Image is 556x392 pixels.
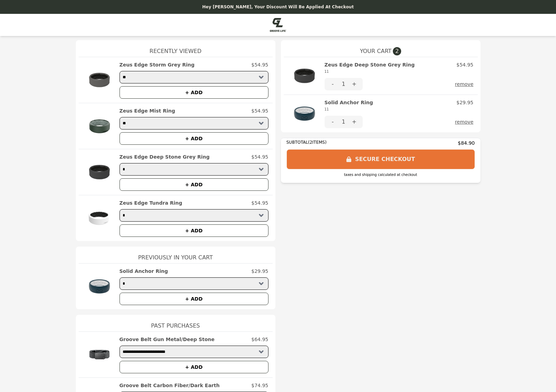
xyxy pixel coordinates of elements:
select: Select a product variant [120,346,268,358]
div: 11 [325,68,415,75]
button: + [346,116,363,128]
h1: Past Purchases [79,315,273,331]
span: SUBTOTAL [286,140,308,145]
p: $29.95 [251,268,268,275]
select: Select a product variant [120,117,268,130]
img: Zeus Edge Tundra Ring [83,199,116,237]
button: - [325,116,341,128]
button: + ADD [120,224,268,237]
p: $54.95 [251,199,268,206]
p: $54.95 [251,61,268,68]
h2: Solid Anchor Ring [120,268,168,275]
h2: Zeus Edge Deep Stone Grey Ring [120,153,210,160]
button: remove [455,78,473,90]
img: Solid Anchor Ring [83,268,116,305]
h2: Groove Belt Carbon Fiber/Dark Earth [120,382,220,389]
button: - [325,78,341,90]
span: 2 [393,47,401,55]
select: Select a product variant [120,163,268,176]
h2: Zeus Edge Mist Ring [120,107,175,114]
button: + ADD [120,178,268,191]
h2: Zeus Edge Storm Grey Ring [120,61,195,68]
button: SECURE CHECKOUT [286,149,475,169]
h2: Zeus Edge Deep Stone Grey Ring [325,61,415,75]
img: Brand Logo [270,18,286,32]
div: 11 [325,106,373,113]
h2: Groove Belt Gun Metal/Deep Stone [120,336,215,343]
span: ( 2 ITEMS) [308,140,326,145]
div: 1 [341,78,346,90]
p: $64.95 [251,336,268,343]
select: Select a product variant [120,71,268,83]
div: taxes and shipping calculated at checkout [286,172,475,177]
img: Zeus Edge Storm Grey Ring [83,61,116,99]
p: $74.95 [251,382,268,389]
p: $54.95 [251,107,268,114]
p: Hey [PERSON_NAME], your discount will be applied at checkout [4,4,552,10]
h1: Previously In Your Cart [79,247,273,263]
span: $84.90 [458,140,475,146]
img: Zeus Edge Deep Stone Grey Ring [83,153,116,191]
button: + ADD [120,132,268,145]
img: Zeus Edge Mist Ring [83,107,116,145]
button: + ADD [120,361,268,373]
p: $29.95 [457,99,474,106]
select: Select a product variant [120,209,268,222]
img: Zeus Edge Deep Stone Grey Ring [288,61,321,90]
span: YOUR CART [360,47,391,55]
h1: Recently Viewed [79,40,273,57]
button: + ADD [120,293,268,305]
button: remove [455,116,473,128]
img: Groove Belt Gun Metal/Deep Stone [83,336,116,373]
p: $54.95 [251,153,268,160]
h2: Solid Anchor Ring [325,99,373,113]
div: 1 [341,116,346,128]
img: Solid Anchor Ring [288,99,321,128]
select: Select a product variant [120,277,268,290]
h2: Zeus Edge Tundra Ring [120,199,183,206]
p: $54.95 [457,61,474,68]
button: + [346,78,363,90]
button: + ADD [120,86,268,99]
